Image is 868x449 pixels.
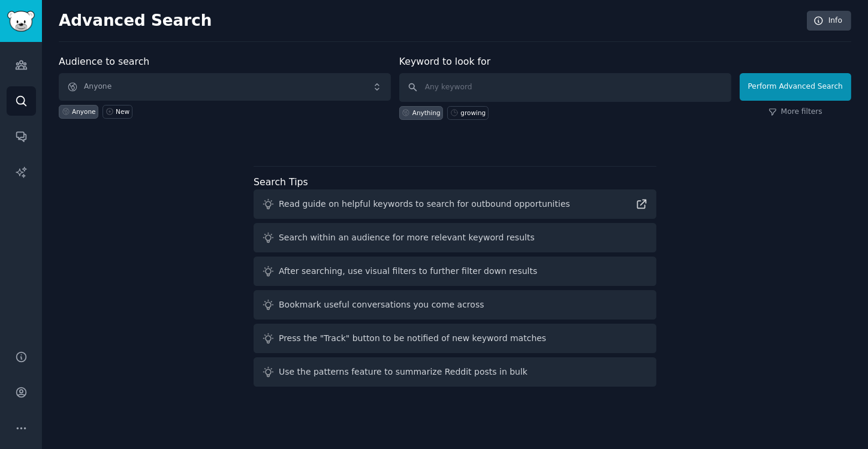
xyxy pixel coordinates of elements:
[254,176,308,188] label: Search Tips
[103,105,132,119] a: New
[279,366,528,378] div: Use the patterns feature to summarize Reddit posts in bulk
[460,109,486,117] div: growing
[116,107,129,116] div: New
[279,231,535,244] div: Search within an audience for more relevant keyword results
[740,73,851,101] button: Perform Advanced Search
[72,107,96,116] div: Anyone
[279,299,484,311] div: Bookmark useful conversations you come across
[59,73,391,101] button: Anyone
[279,332,546,345] div: Press the "Track" button to be notified of new keyword matches
[412,109,441,117] div: Anything
[279,198,570,210] div: Read guide on helpful keywords to search for outbound opportunities
[399,56,491,67] label: Keyword to look for
[768,107,822,117] a: More filters
[7,11,35,32] img: GummySearch logo
[279,265,537,278] div: After searching, use visual filters to further filter down results
[807,11,851,31] a: Info
[59,56,149,67] label: Audience to search
[399,73,731,102] input: Any keyword
[59,11,800,31] h2: Advanced Search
